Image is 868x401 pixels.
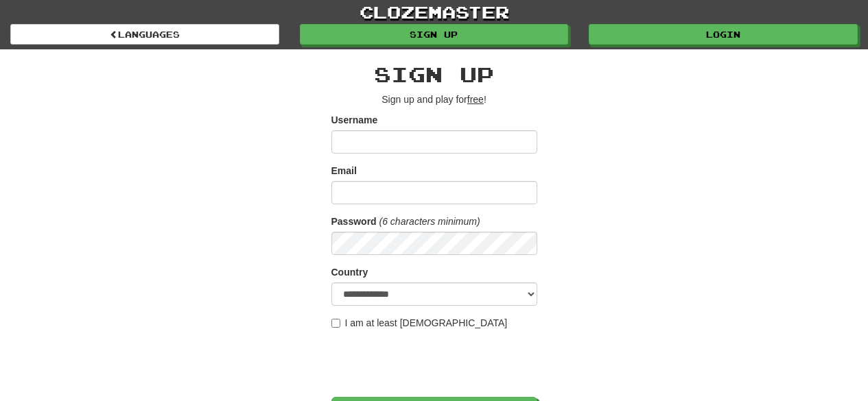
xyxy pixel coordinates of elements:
[331,93,537,106] p: Sign up and play for !
[300,24,569,45] a: Sign up
[331,316,508,330] label: I am at least [DEMOGRAPHIC_DATA]
[589,24,858,45] a: Login
[331,337,540,390] iframe: reCAPTCHA
[467,94,484,105] u: free
[379,216,480,227] em: (6 characters minimum)
[331,319,340,328] input: I am at least [DEMOGRAPHIC_DATA]
[331,215,377,228] label: Password
[10,24,279,45] a: Languages
[331,265,368,279] label: Country
[331,113,378,127] label: Username
[331,164,357,178] label: Email
[331,63,537,86] h2: Sign up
